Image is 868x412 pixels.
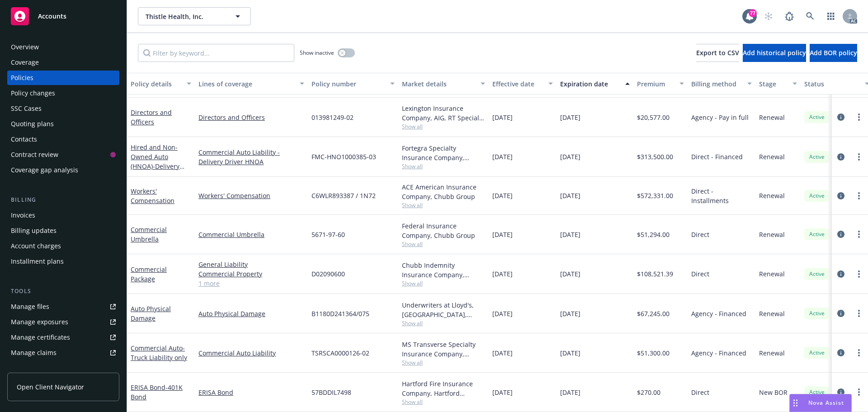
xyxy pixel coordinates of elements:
span: [DATE] [560,348,580,358]
a: Commercial Auto Liability [198,348,304,358]
a: Overview [7,40,119,54]
button: Effective date [489,73,557,95]
span: Show all [402,279,485,287]
a: more [854,387,864,398]
div: Tools [7,287,119,296]
span: Show all [402,162,485,170]
div: Policy changes [11,86,55,100]
span: Renewal [759,230,785,239]
span: D02090600 [311,269,345,279]
div: Market details [402,79,475,89]
a: Quoting plans [7,117,119,131]
a: more [854,112,864,123]
a: circleInformation [835,152,846,162]
div: Status [804,79,859,89]
a: Directors and Officers [131,108,172,126]
a: General Liability [198,260,304,269]
a: circleInformation [835,308,846,319]
a: Manage files [7,299,119,314]
span: Renewal [759,191,785,200]
span: [DATE] [560,230,580,239]
span: Direct [691,388,709,397]
span: Show all [402,359,485,366]
div: Manage files [11,299,49,314]
a: Policies [7,71,119,85]
a: more [854,229,864,240]
a: Accounts [7,4,119,29]
span: Show inactive [300,49,334,57]
button: Billing method [688,73,755,95]
span: B1180D241364/075 [311,309,369,318]
span: $51,300.00 [637,348,670,358]
button: Premium [633,73,688,95]
span: $313,500.00 [637,152,673,161]
a: Commercial Property [198,269,304,279]
div: Coverage gap analysis [11,163,78,177]
a: Directors and Officers [198,113,304,122]
a: Account charges [7,239,119,253]
div: Effective date [492,79,543,89]
span: 57BDDIL7498 [311,388,351,397]
span: Export to CSV [696,48,739,57]
a: circleInformation [835,347,846,358]
span: Thistle Health, Inc. [146,12,224,21]
button: Stage [755,73,801,95]
span: Show all [402,201,485,209]
span: C6WLR893387 / 1N72 [311,191,376,200]
a: Commercial Umbrella [198,230,304,239]
a: more [854,190,864,201]
a: Hired and Non-Owned Auto (HNOA) [131,143,179,180]
button: Lines of coverage [195,73,308,95]
div: Invoices [11,208,35,223]
span: Add BOR policy [810,48,857,57]
a: ERISA Bond [198,388,304,397]
span: Agency - Pay in full [691,113,749,122]
span: Renewal [759,348,785,358]
a: Workers' Compensation [131,187,175,205]
span: Active [808,388,826,396]
div: MS Transverse Specialty Insurance Company, Transverse Insurance Company, RT Specialty Insurance S... [402,340,485,359]
a: Auto Physical Damage [131,304,171,322]
span: [DATE] [492,113,513,122]
div: Drag to move [790,394,801,412]
div: Billing method [691,79,742,89]
span: Nova Assist [808,399,844,407]
span: [DATE] [492,309,513,318]
div: Account charges [11,239,61,253]
span: Renewal [759,309,785,318]
div: Billing [7,195,119,204]
span: Agency - Financed [691,309,746,318]
span: [DATE] [492,388,513,397]
a: Commercial Umbrella [131,225,167,243]
div: Quoting plans [11,117,54,131]
div: Policy details [131,79,181,89]
span: Renewal [759,152,785,161]
div: Hartford Fire Insurance Company, Hartford Insurance Group [402,379,485,398]
a: Manage BORs [7,361,119,375]
div: Overview [11,40,39,54]
a: Report a Bug [780,7,798,25]
a: Billing updates [7,223,119,238]
span: 013981249-02 [311,113,354,122]
span: Open Client Navigator [17,382,84,392]
div: Coverage [11,55,39,70]
span: - Delivery Driver HNOA [131,162,184,180]
span: Active [808,230,826,238]
a: Commercial Package [131,265,167,283]
span: Show all [402,319,485,327]
span: [DATE] [560,152,580,161]
button: Add historical policy [743,44,806,62]
a: Coverage gap analysis [7,163,119,177]
span: [DATE] [560,269,580,279]
button: Export to CSV [696,44,739,62]
div: Fortegra Specialty Insurance Company, Fortegra Specialty Insurance Company, RT Specialty Insuranc... [402,143,485,162]
span: [DATE] [560,191,580,200]
div: Policies [11,71,33,85]
a: Search [801,7,819,25]
span: [DATE] [560,309,580,318]
div: Contacts [11,132,37,147]
span: Show all [402,240,485,248]
div: ACE American Insurance Company, Chubb Group [402,182,485,201]
span: Add historical policy [743,48,806,57]
button: Policy details [127,73,195,95]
